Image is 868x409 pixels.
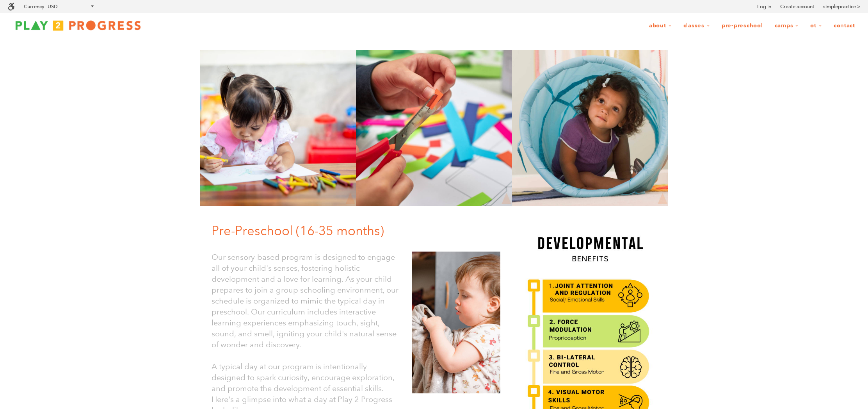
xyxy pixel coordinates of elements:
a: Camps [770,18,804,33]
a: OT [805,18,827,33]
a: Log in [757,3,771,11]
a: Pre-Preschool [717,18,768,33]
font: Our sensory-based program is designed to engage all of your child's senses, fostering holistic de... [212,252,398,349]
a: About [644,18,677,33]
label: Currency [24,4,44,9]
a: simplepractice > [823,3,860,11]
img: Play2Progress logo [8,18,148,33]
a: Create account [780,3,814,11]
a: Classes [678,18,715,33]
a: Contact [829,18,860,33]
h1: Pre-Preschool (16-35 months) [212,222,506,240]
